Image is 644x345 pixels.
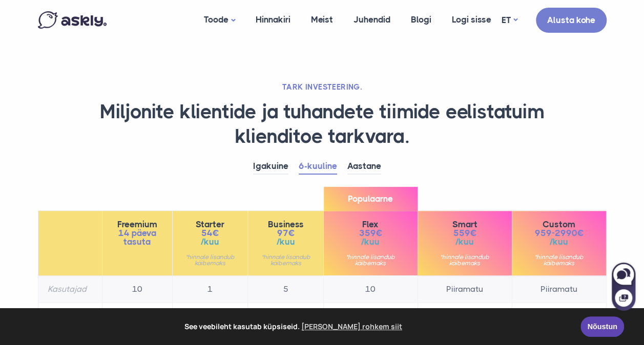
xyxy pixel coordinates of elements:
[427,220,503,229] span: Smart
[248,303,324,330] td: 500
[172,303,248,330] td: 500
[38,82,607,92] h2: TARK INVESTEERING.
[15,319,573,334] span: See veebileht kasutab küpsiseid.
[182,229,239,238] span: 54€
[502,13,517,28] a: ET
[253,159,288,175] a: Igakuine
[299,159,337,175] a: 6-kuuline
[333,254,408,266] small: *hinnale lisandub käibemaks
[323,303,418,330] td: 2000
[182,220,239,229] span: Starter
[257,229,314,238] span: 97€
[172,276,248,303] td: 1
[112,220,163,229] span: Freemium
[512,276,606,303] td: Piiramatu
[522,254,597,266] small: *hinnale lisandub käibemaks
[522,220,597,229] span: Custom
[182,238,239,246] span: /kuu
[257,220,314,229] span: Business
[102,276,172,303] td: 10
[427,229,503,238] span: 559€
[333,220,408,229] span: Flex
[427,238,503,246] span: /kuu
[38,276,102,303] th: Kasutajad
[182,254,239,266] small: *hinnale lisandub käibemaks
[38,100,607,148] h1: Miljonite klientide ja tuhandete tiimide eelistatuim klienditoe tarkvara.
[611,261,636,312] iframe: Askly chat
[257,238,314,246] span: /kuu
[536,8,607,33] a: Alusta kohe
[347,159,381,175] a: Aastane
[418,303,512,330] td: 5000
[257,254,314,266] small: *hinnale lisandub käibemaks
[427,254,503,266] small: *hinnale lisandub käibemaks
[324,187,418,211] span: Populaarne
[333,229,408,238] span: 359€
[300,319,404,334] a: learn more about cookies
[512,303,606,330] td: Kokkuleppel
[38,303,102,330] th: Sõnumid
[38,11,107,29] img: Askly
[418,276,512,303] td: Piiramatu
[323,276,418,303] td: 10
[112,229,163,246] span: 14 päeva tasuta
[522,229,597,238] span: 959-2990€
[522,238,597,246] span: /kuu
[102,303,172,330] td: 50
[248,276,324,303] td: 5
[333,238,408,246] span: /kuu
[580,316,624,337] a: Nõustun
